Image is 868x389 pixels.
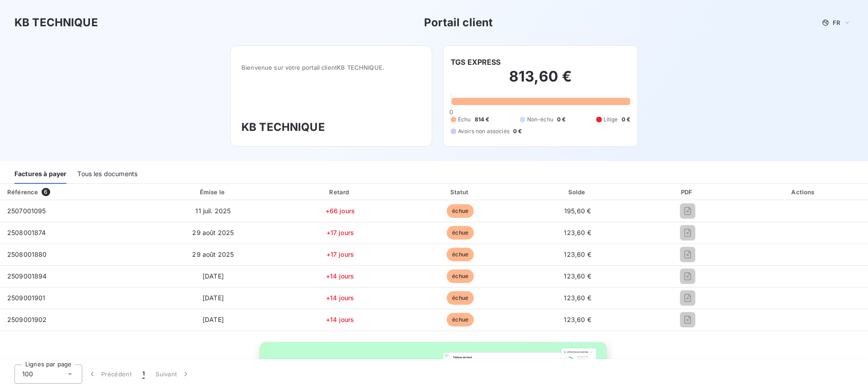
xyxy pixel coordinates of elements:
span: Non-échu [527,115,553,124]
span: 2508001880 [7,250,47,258]
span: 29 août 2025 [192,250,234,258]
span: 2508001874 [7,229,46,236]
span: 0 € [513,127,522,135]
span: +14 jours [326,316,354,323]
span: Litige [604,115,618,124]
span: 0 € [622,115,630,124]
button: Précédent [82,365,137,384]
span: 2509001894 [7,272,47,280]
span: +14 jours [326,272,354,280]
button: 1 [137,365,150,384]
span: 11 juil. 2025 [195,207,231,215]
span: 0 [449,108,453,115]
span: 123,60 € [564,250,591,258]
span: [DATE] [203,316,224,323]
span: +14 jours [326,294,354,302]
span: échue [447,204,474,218]
div: Statut [403,187,518,197]
span: +17 jours [326,229,354,236]
span: 29 août 2025 [192,229,234,236]
span: Échu [458,115,471,124]
span: 2509001901 [7,294,46,302]
span: 2509001902 [7,316,47,323]
span: 123,60 € [564,272,591,280]
h6: TGS EXPRESS [451,57,501,67]
span: 6 [42,188,50,196]
span: [DATE] [203,272,224,280]
span: 1 [142,370,145,379]
button: Suivant [150,365,196,384]
span: FR [833,19,840,26]
h3: KB TECHNIQUE [14,14,98,31]
div: Retard [281,187,399,197]
span: 0 € [557,115,566,124]
span: 814 € [475,115,490,124]
div: Tous les documents [77,165,137,184]
span: 123,60 € [564,229,591,236]
div: Actions [741,187,866,197]
div: Factures à payer [14,165,66,184]
div: Solde [522,187,634,197]
h2: 813,60 € [451,67,630,95]
span: +66 jours [325,207,355,215]
span: [DATE] [203,294,224,302]
span: échue [447,313,474,327]
span: échue [447,269,474,283]
span: Bienvenue sur votre portail client KB TECHNIQUE . [241,64,421,71]
h3: KB TECHNIQUE [241,119,421,135]
span: +17 jours [326,250,354,258]
span: Avoirs non associés [458,127,509,135]
span: échue [447,226,474,240]
div: PDF [637,187,738,197]
span: 123,60 € [564,294,591,302]
div: Référence [7,188,38,196]
span: 2507001095 [7,207,46,215]
h3: Portail client [424,14,493,31]
span: 123,60 € [564,316,591,323]
div: Émise le [149,187,278,197]
span: échue [447,248,474,261]
span: 100 [22,370,33,379]
span: 195,60 € [564,207,591,215]
span: échue [447,291,474,305]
